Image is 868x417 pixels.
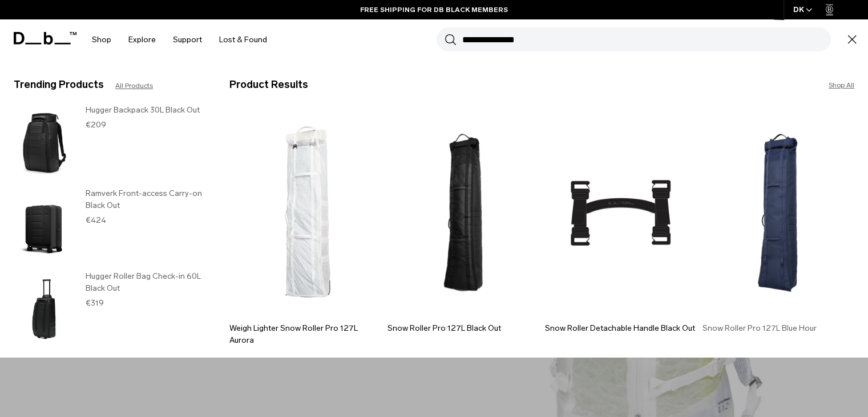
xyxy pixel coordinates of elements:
span: €424 [86,215,106,225]
h3: Snow Roller Pro 127L Blue Hour [703,322,854,334]
a: FREE SHIPPING FOR DB BLACK MEMBERS [360,5,508,15]
a: Lost & Found [219,19,267,60]
a: Hugger Roller Bag Check-in 60L Black Out Hugger Roller Bag Check-in 60L Black Out €319 [14,270,207,348]
h3: Hugger Roller Bag Check-in 60L Black Out [86,270,207,294]
span: €999 [229,356,250,366]
h3: Snow Roller Pro 127L Black Out [387,322,539,334]
a: Snow_roller_pro_black_out_new_db1.png Snow Roller Pro 127L Black Out €319 [387,110,539,367]
img: Weigh_Lighter_Snow_Roller_Pro_127L_1.png [229,110,381,315]
img: Hugger Backpack 30L Black Out [14,104,74,182]
nav: Main Navigation [83,19,276,60]
img: Snow_roller_pro_black_out_new_db1.png [387,110,539,315]
a: Snow Roller Pro 127L Blue Hour Snow Roller Pro 127L Blue Hour €319 [703,110,854,367]
a: Ramverk Front-access Carry-on Black Out Ramverk Front-access Carry-on Black Out €424 [14,187,207,265]
h3: Trending Products [14,77,104,93]
span: €319 [86,298,104,308]
span: €41 [545,356,559,366]
h3: Weigh Lighter Snow Roller Pro 127L Aurora [229,322,381,346]
a: Weigh_Lighter_Snow_Roller_Pro_127L_1.png Weigh Lighter Snow Roller Pro 127L Aurora €999 [229,110,381,367]
a: Hugger Backpack 30L Black Out Hugger Backpack 30L Black Out €209 [14,104,207,182]
h3: Ramverk Front-access Carry-on Black Out [86,187,207,211]
h3: Snow Roller Detachable Handle Black Out [545,322,697,334]
span: €319 [703,356,721,366]
img: Ramverk Front-access Carry-on Black Out [14,187,74,265]
a: All Products [115,81,153,91]
img: Hugger Roller Bag Check-in 60L Black Out [14,270,74,348]
a: Support [173,19,202,60]
span: €319 [387,356,405,366]
span: €209 [86,120,106,130]
a: Shop All [829,80,854,90]
h3: Product Results [229,77,542,93]
h3: Hugger Backpack 30L Black Out [86,104,207,116]
a: Shop [92,19,111,60]
a: Snow Roller Detachable Handle Black Out Snow Roller Detachable Handle Black Out €41 [545,110,697,367]
a: Explore [128,19,156,60]
img: Snow Roller Detachable Handle Black Out [545,110,697,315]
img: Snow Roller Pro 127L Blue Hour [703,110,854,315]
